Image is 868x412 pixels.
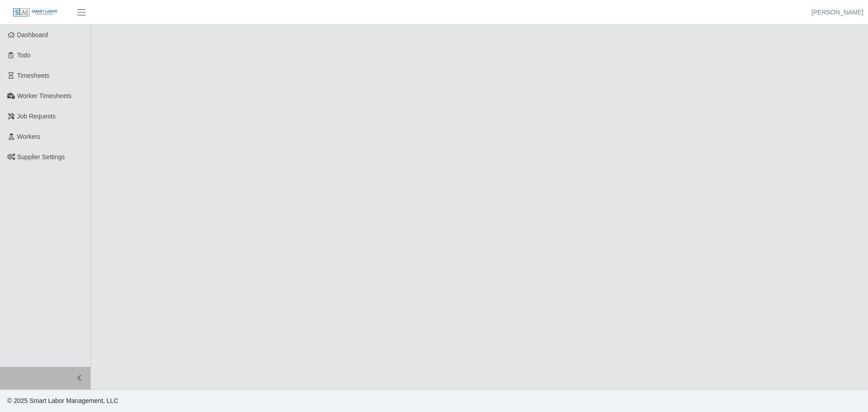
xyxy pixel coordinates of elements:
[17,113,56,120] span: Job Requests
[17,153,65,161] span: Supplier Settings
[17,31,48,38] span: Dashboard
[17,52,31,59] span: Todo
[7,397,118,404] span: © 2025 Smart Labor Management, LLC
[17,72,50,79] span: Timesheets
[17,92,71,99] span: Worker Timesheets
[17,133,41,140] span: Workers
[811,8,863,17] a: [PERSON_NAME]
[13,8,58,18] img: SLM Logo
